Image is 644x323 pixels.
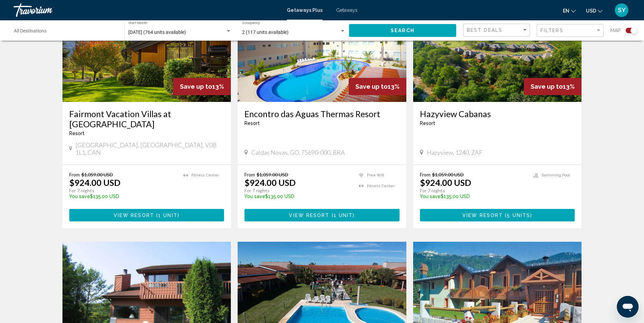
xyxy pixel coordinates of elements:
span: From [244,172,255,177]
span: View Resort [462,213,503,218]
span: Save up to [531,83,563,90]
span: [DATE] (764 units available) [128,29,186,35]
span: Search [391,28,415,34]
div: 13% [524,78,582,95]
button: Search [349,24,456,37]
span: Save up to [180,83,212,90]
span: Resort [244,121,260,126]
a: Hazyview Cabanas [420,109,575,119]
button: View Resort(1 unit) [244,209,400,221]
a: Fairmont Vacation Villas at [GEOGRAPHIC_DATA] [69,109,224,129]
div: 13% [173,78,231,95]
span: ( ) [154,213,180,218]
span: Resort [69,131,85,136]
p: $924.00 USD [420,177,471,188]
span: ( ) [503,213,532,218]
span: 5 units [507,213,530,218]
span: 1 unit [158,213,178,218]
a: Encontro das Aguas Thermas Resort [244,109,400,119]
span: You save [420,194,441,199]
span: Map [610,26,621,35]
span: Fitness Center [191,173,219,177]
p: For 7 nights [69,188,177,194]
p: $924.00 USD [69,177,121,188]
span: Filters [540,28,564,33]
p: $135.00 USD [420,194,527,199]
div: 13% [349,78,406,95]
span: Free Wifi [367,173,384,177]
p: For 7 nights [244,188,352,194]
span: Best Deals [467,27,502,33]
a: Getaways Plus [287,7,323,13]
button: Change language [563,6,576,16]
span: [GEOGRAPHIC_DATA], [GEOGRAPHIC_DATA], V0B 1L1, CAN [75,141,224,156]
span: Resort [420,121,435,126]
span: Swimming Pool [541,173,570,177]
span: Hazyview, 1240, ZAF [427,149,482,156]
span: $1,059.00 USD [432,172,464,177]
iframe: Button to launch messaging window [617,296,639,318]
p: $135.00 USD [69,194,177,199]
p: For 7 nights [420,188,527,194]
span: You save [69,194,90,199]
span: $1,059.00 USD [257,172,288,177]
button: User Menu [613,3,630,17]
p: $135.00 USD [244,194,352,199]
span: $1,059.00 USD [81,172,113,177]
span: From [420,172,430,177]
span: USD [586,8,596,14]
span: ( ) [330,213,355,218]
span: You save [244,194,265,199]
a: Travorium [14,3,280,17]
button: Change currency [586,6,603,16]
span: View Resort [289,213,329,218]
button: View Resort(1 unit) [69,209,224,221]
span: Save up to [355,83,388,90]
span: Fitness Center [367,184,394,188]
p: $924.00 USD [244,177,296,188]
span: 2 (117 units available) [242,29,289,35]
button: View Resort(5 units) [420,209,575,221]
span: From [69,172,80,177]
a: Getaways [336,7,357,13]
span: View Resort [114,213,154,218]
span: 1 unit [334,213,353,218]
button: Filter [537,24,604,38]
mat-select: Sort by [467,27,528,33]
span: Caldas Novas, GO, 75690-000, BRA [251,149,345,156]
span: SY [618,7,626,14]
span: en [563,8,569,14]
